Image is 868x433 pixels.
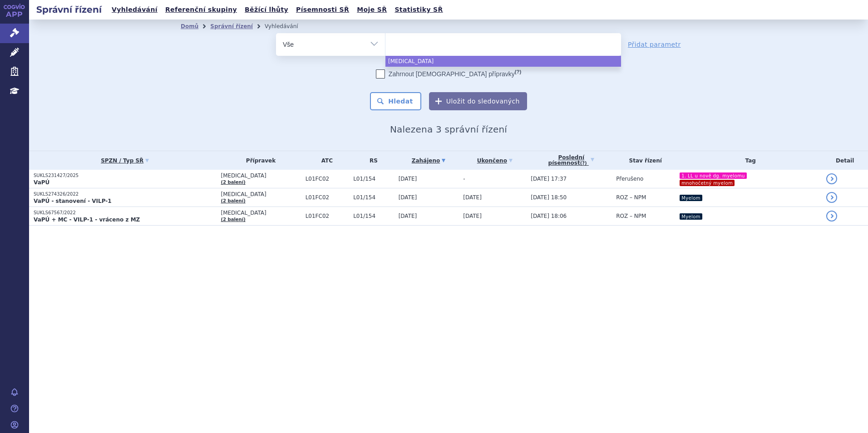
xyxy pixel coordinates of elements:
a: detail [826,192,837,203]
button: Uložit do sledovaných [429,92,527,110]
span: L01FC02 [306,176,349,182]
a: Běžící lhůty [242,4,291,16]
span: [DATE] [463,213,482,219]
p: SUKLS231427/2025 [34,172,216,179]
a: Zahájeno [399,154,459,167]
a: Domů [181,23,198,30]
a: (2 balení) [221,180,245,185]
th: Přípravek [216,151,301,170]
a: detail [826,173,837,184]
i: 1. LL u nově dg. myelomu [680,172,747,179]
th: RS [349,151,394,170]
a: Moje SŘ [354,4,390,16]
a: detail [826,211,837,221]
span: [MEDICAL_DATA] [221,172,301,179]
a: Statistiky SŘ [392,4,445,16]
span: [MEDICAL_DATA] [221,210,301,216]
th: Stav řízení [612,151,675,170]
strong: VaPÚ [34,179,49,186]
strong: VaPÚ + MC - VILP-1 - vráceno z MZ [34,216,140,223]
li: Vyhledávání [265,20,310,33]
span: ROZ – NPM [616,194,646,201]
span: L01FC02 [306,213,349,219]
span: [DATE] [463,194,482,201]
a: Správní řízení [210,23,253,30]
a: (2 balení) [221,198,245,203]
span: L01/154 [353,213,394,219]
span: [DATE] [399,213,417,219]
a: Referenční skupiny [163,4,240,16]
span: L01FC02 [306,194,349,201]
span: L01/154 [353,194,394,201]
th: Tag [675,151,822,170]
abbr: (?) [580,161,587,166]
th: ATC [301,151,349,170]
th: Detail [822,151,868,170]
button: Hledat [370,92,421,110]
span: [DATE] 18:06 [531,213,567,219]
i: Myelom [680,213,702,220]
a: Poslednípísemnost(?) [531,151,612,170]
span: [DATE] 17:37 [531,176,567,182]
a: Vyhledávání [109,4,160,16]
span: ROZ – NPM [616,213,646,219]
i: Myelom [680,195,702,201]
a: SPZN / Typ SŘ [34,154,216,167]
i: mnohočetný myelom [680,180,735,186]
li: [MEDICAL_DATA] [385,56,621,67]
h2: Správní řízení [29,3,109,16]
span: [DATE] 18:50 [531,194,567,201]
a: Přidat parametr [628,40,681,49]
p: SUKLS274326/2022 [34,191,216,197]
abbr: (?) [515,69,521,75]
span: Přerušeno [616,176,643,182]
span: L01/154 [353,176,394,182]
span: [DATE] [399,194,417,201]
a: Písemnosti SŘ [293,4,352,16]
label: Zahrnout [DEMOGRAPHIC_DATA] přípravky [376,69,521,79]
span: - [463,176,465,182]
span: [DATE] [399,176,417,182]
a: (2 balení) [221,217,245,222]
a: Ukončeno [463,154,526,167]
span: Nalezena 3 správní řízení [390,124,507,135]
p: SUKLS67567/2022 [34,210,216,216]
strong: VaPÚ - stanovení - VILP-1 [34,198,112,204]
span: [MEDICAL_DATA] [221,191,301,197]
